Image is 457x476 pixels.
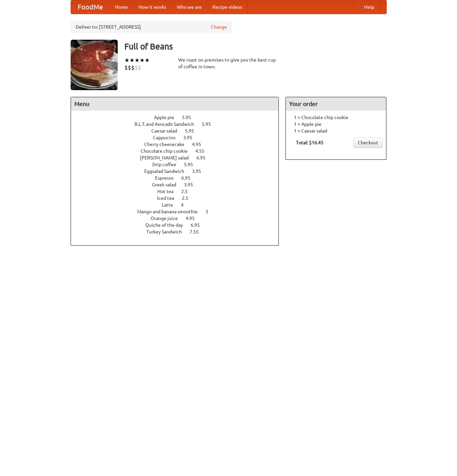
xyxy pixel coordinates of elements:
[145,222,212,228] a: Quiche of the day 6.95
[182,195,195,201] span: 2.5
[155,175,203,181] a: Espresso 6.95
[140,155,195,160] span: [PERSON_NAME] salad
[195,148,211,154] span: 4.55
[157,189,180,194] span: Hot tea
[144,142,191,147] span: Cherry cheesecake
[205,209,215,214] span: 3
[162,202,196,208] a: Latte 4
[151,216,185,221] span: Orange juice
[178,57,279,70] div: We roast on premises to give you the best cup of coffee in town.
[353,138,383,148] a: Checkout
[154,115,181,120] span: Apple pie
[289,114,383,121] li: 1 × Chocolate chip cookie
[144,169,191,174] span: Eggsalad Sandwich
[71,0,110,14] a: FoodMe
[162,202,180,208] span: Latte
[124,57,129,64] li: ★
[155,175,180,181] span: Espresso
[110,0,133,14] a: Home
[185,128,201,134] span: 5.95
[202,121,218,127] span: 5.95
[144,142,214,147] a: Cherry cheesecake 4.95
[207,0,247,14] a: Recipe videos
[211,24,227,30] a: Change
[152,182,183,187] span: Greek salad
[129,57,135,64] li: ★
[146,229,211,234] a: Turkey Sandwich 7.55
[192,169,208,174] span: 3.95
[135,121,223,127] a: B.L.T. and Avocado Sandwich 5.95
[172,0,207,14] a: Who we are
[151,128,184,134] span: Caesar salad
[192,142,208,147] span: 4.95
[71,97,279,111] h4: Menu
[152,162,183,167] span: Drip coffee
[144,169,214,174] a: Eggsalad Sandwich 3.95
[191,222,206,228] span: 6.95
[190,229,205,234] span: 7.55
[151,128,206,134] a: Caesar salad 5.95
[141,148,217,154] a: Chocolate chip cookie 4.55
[154,115,203,120] a: Apple pie 5.95
[157,189,200,194] a: Hot tea 2.5
[124,40,387,53] h3: Full of Beans
[196,155,212,160] span: 6.95
[157,195,181,201] span: Iced tea
[184,162,200,167] span: 5.95
[153,135,205,140] a: Cappucino 3.95
[181,189,194,194] span: 2.5
[296,140,323,145] b: Total: $16.45
[181,175,197,181] span: 6.95
[151,216,207,221] a: Orange juice 4.95
[359,0,380,14] a: Help
[182,115,198,120] span: 5.95
[71,40,118,90] img: angular.jpg
[140,57,145,64] li: ★
[289,121,383,127] li: 1 × Apple pie
[157,195,201,201] a: Iced tea 2.5
[152,162,205,167] a: Drip coffee 5.95
[138,64,141,71] li: $
[141,148,194,154] span: Chocolate chip cookie
[289,127,383,134] li: 1 × Caesar salad
[140,155,218,160] a: [PERSON_NAME] salad 6.95
[124,64,128,71] li: $
[153,135,182,140] span: Cappucino
[131,64,135,71] li: $
[135,121,201,127] span: B.L.T. and Avocado Sandwich
[146,229,189,234] span: Turkey Sandwich
[152,182,205,187] a: Greek salad 3.95
[133,0,172,14] a: How it works
[184,182,200,187] span: 3.95
[71,21,232,33] div: Deliver to: [STREET_ADDRESS]
[145,57,150,64] li: ★
[135,64,138,71] li: $
[286,97,386,111] h4: Your order
[186,216,201,221] span: 4.95
[145,222,190,228] span: Quiche of the day
[183,135,199,140] span: 3.95
[128,64,131,71] li: $
[135,57,140,64] li: ★
[181,202,190,208] span: 4
[137,209,221,214] a: Mango and banana smoothie 3
[137,209,204,214] span: Mango and banana smoothie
